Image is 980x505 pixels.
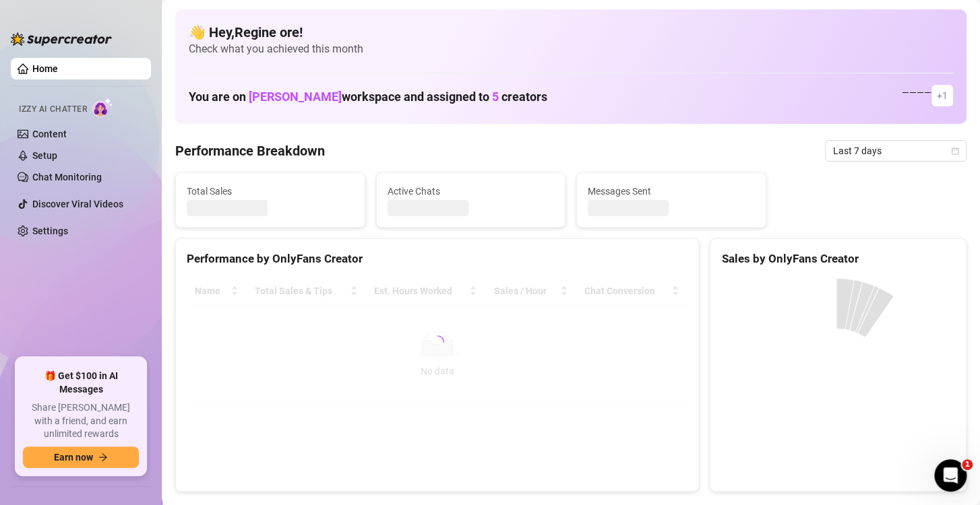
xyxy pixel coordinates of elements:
[19,103,87,116] span: Izzy AI Chatter
[11,32,112,46] img: logo-BBDzfeDw.svg
[721,250,955,268] div: Sales by OnlyFans Creator
[32,199,123,209] a: Discover Viral Videos
[32,129,67,139] a: Content
[32,150,57,161] a: Setup
[388,184,555,199] span: Active Chats
[951,147,959,155] span: calendar
[23,370,139,396] span: 🎁 Get $100 in AI Messages
[175,141,325,160] h4: Performance Breakdown
[902,85,953,106] div: — — — —
[54,452,93,463] span: Earn now
[32,226,68,236] a: Settings
[189,90,547,104] h1: You are on workspace and assigned to creators
[23,401,139,441] span: Share [PERSON_NAME] with a friend, and earn unlimited rewards
[187,250,687,268] div: Performance by OnlyFans Creator
[492,90,499,104] span: 5
[189,23,953,42] h4: 👋 Hey, Regine ore !
[937,88,948,103] span: + 1
[187,184,354,199] span: Total Sales
[98,452,108,462] span: arrow-right
[23,446,139,468] button: Earn nowarrow-right
[962,459,973,470] span: 1
[32,63,58,74] a: Home
[588,184,755,199] span: Messages Sent
[92,98,113,117] img: AI Chatter
[249,90,342,104] span: [PERSON_NAME]
[429,334,446,350] span: loading
[833,141,958,161] span: Last 7 days
[934,459,967,492] iframe: Intercom live chat
[189,42,953,57] span: Check what you achieved this month
[32,172,102,182] a: Chat Monitoring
